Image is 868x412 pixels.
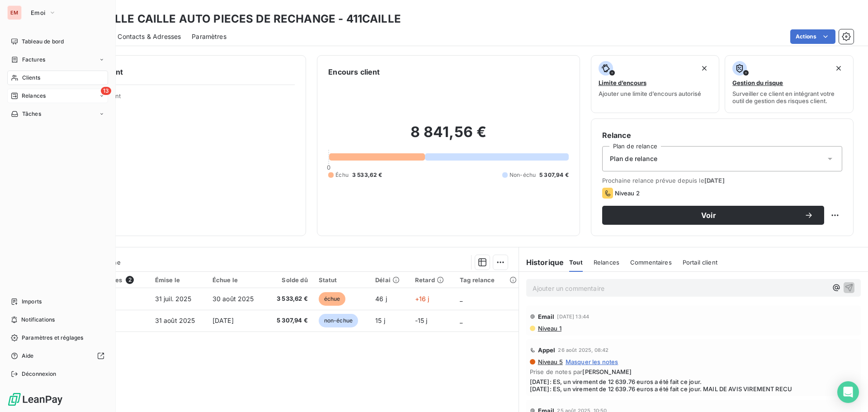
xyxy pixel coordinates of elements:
[327,164,330,171] span: 0
[537,325,561,332] span: Niveau 1
[610,154,657,163] span: Plan de relance
[101,87,111,95] span: 13
[155,317,195,324] span: 31 août 2025
[118,32,181,41] span: Contacts & Adresses
[212,276,261,284] div: Échue le
[538,346,556,354] span: Appel
[328,123,568,150] h2: 8 841,56 €
[335,171,349,179] span: Échu
[22,92,46,100] span: Relances
[21,316,55,324] span: Notifications
[530,378,857,393] span: [DATE]: ES, un virement de 12 639.76 euros a été fait ce jour. [DATE]: ES, un virement de 12 639....
[22,352,34,360] span: Aide
[582,368,632,375] span: [PERSON_NAME]
[530,368,857,375] span: Prise de notes par
[591,55,720,113] button: Limite d’encoursAjouter une limite d’encours autorisé
[55,66,295,77] h6: Informations client
[537,358,563,365] span: Niveau 5
[732,90,846,104] span: Surveiller ce client en intégrant votre outil de gestion des risques client.
[602,177,842,184] span: Prochaine relance prévue depuis le
[212,295,254,303] span: 30 août 2025
[319,314,358,327] span: non-échue
[192,32,226,41] span: Paramètres
[683,259,717,266] span: Portail client
[837,381,859,403] div: Open Intercom Messenger
[415,276,449,284] div: Retard
[7,349,108,363] a: Aide
[22,74,40,82] span: Clients
[704,177,725,184] span: [DATE]
[732,79,783,86] span: Gestion du risque
[602,206,824,225] button: Voir
[415,317,428,324] span: -15 j
[80,11,401,27] h3: 411CAILLE CAILLE AUTO PIECES DE RECHANGE - 411CAILLE
[126,276,134,284] span: 2
[415,295,429,303] span: +16 j
[460,317,462,324] span: _
[212,317,234,324] span: [DATE]
[460,276,513,284] div: Tag relance
[558,347,609,353] span: 26 août 2025, 08:42
[155,295,192,303] span: 31 juil. 2025
[613,212,804,219] span: Voir
[22,110,41,118] span: Tâches
[22,298,42,306] span: Imports
[31,9,45,16] span: Emoi
[319,276,365,284] div: Statut
[271,276,307,284] div: Solde dû
[7,5,22,20] div: EM
[22,38,64,46] span: Tableau de bord
[375,317,385,324] span: 15 j
[630,259,672,266] span: Commentaires
[271,294,307,303] span: 3 533,62 €
[271,316,307,325] span: 5 307,94 €
[460,295,462,303] span: _
[509,171,536,179] span: Non-échu
[155,276,202,284] div: Émise le
[599,79,646,86] span: Limite d’encours
[615,189,640,197] span: Niveau 2
[73,92,295,105] span: Propriétés Client
[594,259,619,266] span: Relances
[22,56,45,64] span: Factures
[22,334,83,342] span: Paramètres et réglages
[569,259,583,266] span: Tout
[557,314,589,319] span: [DATE] 13:44
[602,130,842,141] h6: Relance
[375,276,404,284] div: Délai
[7,392,63,407] img: Logo LeanPay
[375,295,387,303] span: 46 j
[319,292,346,306] span: échue
[22,370,57,378] span: Déconnexion
[538,313,555,320] span: Email
[328,66,380,77] h6: Encours client
[725,55,854,113] button: Gestion du risqueSurveiller ce client en intégrant votre outil de gestion des risques client.
[790,29,835,44] button: Actions
[599,90,701,97] span: Ajouter une limite d’encours autorisé
[519,257,564,268] h6: Historique
[566,358,618,365] span: Masquer les notes
[539,171,569,179] span: 5 307,94 €
[352,171,382,179] span: 3 533,62 €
